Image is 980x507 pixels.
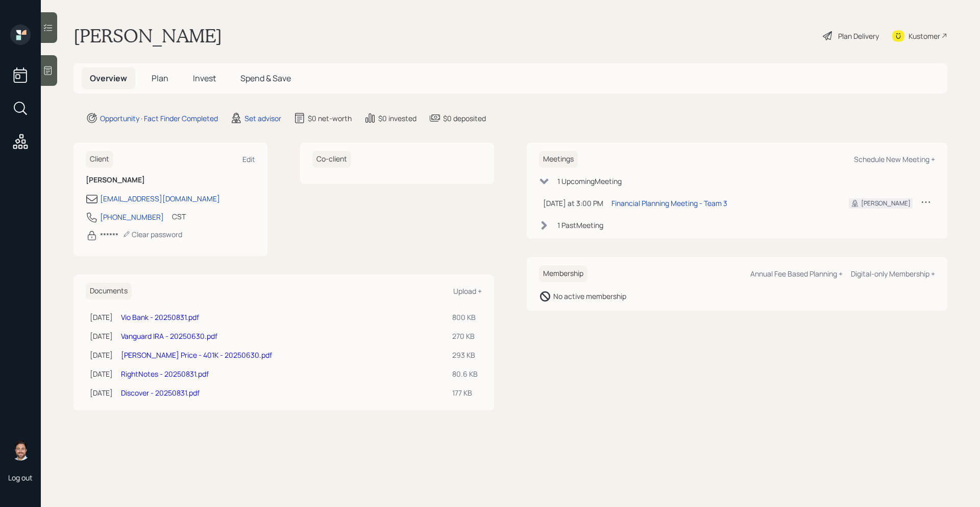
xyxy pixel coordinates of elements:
[452,350,478,360] div: 293 KB
[851,269,935,279] div: Digital-only Membership +
[86,176,255,185] h6: [PERSON_NAME]
[73,25,222,47] h1: [PERSON_NAME]
[452,368,478,379] div: 80.6 KB
[611,198,727,209] div: Financial Planning Meeting - Team 3
[152,73,168,84] span: Plan
[861,199,911,208] div: [PERSON_NAME]
[308,113,352,124] div: $0 net-worth
[8,473,33,482] div: Log out
[539,151,578,168] h6: Meetings
[100,193,220,204] div: [EMAIL_ADDRESS][DOMAIN_NAME]
[909,31,940,41] div: Kustomer
[553,291,626,302] div: No active membership
[452,387,478,398] div: 177 KB
[90,368,113,379] div: [DATE]
[90,73,127,84] span: Overview
[443,113,486,124] div: $0 deposited
[242,154,255,164] div: Edit
[121,369,209,379] a: RightNotes - 20250831.pdf
[172,211,186,222] div: CST
[378,113,416,124] div: $0 invested
[240,73,291,84] span: Spend & Save
[122,229,182,239] div: Clear password
[543,198,603,209] div: [DATE] at 3:00 PM
[557,176,622,187] div: 1 Upcoming Meeting
[193,73,216,84] span: Invest
[312,151,351,168] h6: Co-client
[539,265,587,282] h6: Membership
[121,388,200,398] a: Discover - 20250831.pdf
[100,113,218,124] div: Opportunity · Fact Finder Completed
[452,331,478,341] div: 270 KB
[750,269,843,279] div: Annual Fee Based Planning +
[86,283,132,299] h6: Documents
[90,331,113,341] div: [DATE]
[453,286,482,296] div: Upload +
[90,350,113,360] div: [DATE]
[100,212,164,222] div: [PHONE_NUMBER]
[838,31,879,41] div: Plan Delivery
[121,312,199,322] a: Vio Bank - 20250831.pdf
[90,387,113,398] div: [DATE]
[10,440,31,460] img: michael-russo-headshot.png
[244,113,281,124] div: Set advisor
[854,154,935,164] div: Schedule New Meeting +
[557,220,603,231] div: 1 Past Meeting
[452,312,478,322] div: 800 KB
[86,151,113,168] h6: Client
[90,312,113,322] div: [DATE]
[121,331,217,341] a: Vanguard IRA - 20250630.pdf
[121,350,272,360] a: [PERSON_NAME] Price - 401K - 20250630.pdf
